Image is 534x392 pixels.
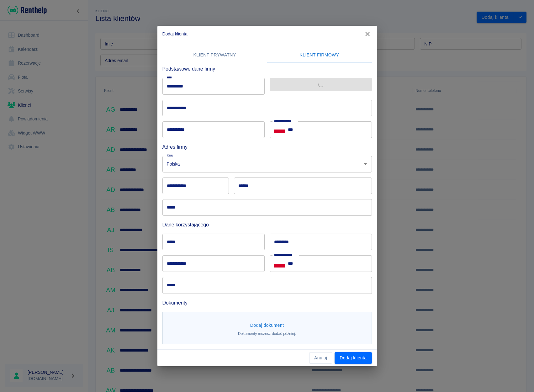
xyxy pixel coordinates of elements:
[162,65,372,73] h6: Podstawowe dane firmy
[248,320,287,331] button: Dodaj dokument
[162,299,372,307] h6: Dokumenty
[267,47,372,62] button: Klient firmowy
[162,47,267,62] button: Klient prywatny
[167,153,173,158] label: Kraj
[162,47,372,62] div: lab API tabs example
[309,352,332,364] button: Anuluj
[335,352,372,364] button: Dodaj klienta
[162,143,372,151] h6: Adres firmy
[361,160,370,168] button: Otwórz
[274,125,285,134] button: Select country
[274,259,285,268] button: Select country
[162,221,372,229] h6: Dane korzystającego
[238,331,296,336] p: Dokumenty możesz dodać później.
[157,26,377,42] h2: Dodaj klienta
